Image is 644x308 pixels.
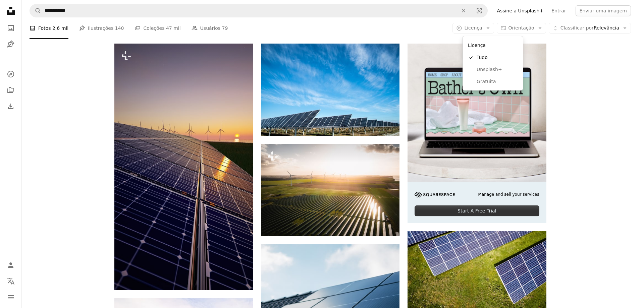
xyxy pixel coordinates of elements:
[497,23,546,34] button: Orientação
[452,23,494,34] button: Licença
[477,78,518,85] span: Gratuita
[465,39,520,52] div: Licença
[464,25,482,30] span: Licença
[477,54,518,61] span: Tudo
[463,36,523,90] div: Licença
[477,66,518,73] span: Unsplash+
